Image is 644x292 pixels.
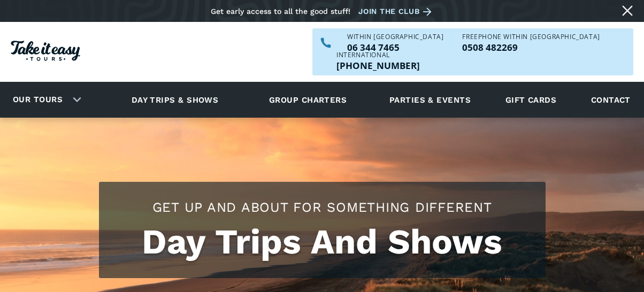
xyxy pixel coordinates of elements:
[336,61,420,70] p: [PHONE_NUMBER]
[110,198,535,217] h2: Get up and about for something different
[347,43,443,52] a: Call us within NZ on 063447465
[462,43,600,52] p: 0508 482269
[347,43,443,52] p: 06 344 7465
[211,7,350,16] div: Get early access to all the good stuff!
[110,222,535,262] h1: Day Trips And Shows
[256,85,360,114] a: Group charters
[462,34,600,40] div: Freephone WITHIN [GEOGRAPHIC_DATA]
[11,35,80,69] a: Homepage
[118,85,232,114] a: Day trips & shows
[11,41,80,61] img: Take it easy Tours logo
[347,34,443,40] div: WITHIN [GEOGRAPHIC_DATA]
[358,5,435,18] a: Join the club
[586,85,636,114] a: Contact
[5,87,71,112] a: Our tours
[336,52,420,58] div: International
[619,2,636,19] a: Close message
[384,85,476,114] a: Parties & events
[336,61,420,70] a: Call us outside of NZ on +6463447465
[462,43,600,52] a: Call us freephone within NZ on 0508482269
[500,85,562,114] a: Gift cards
